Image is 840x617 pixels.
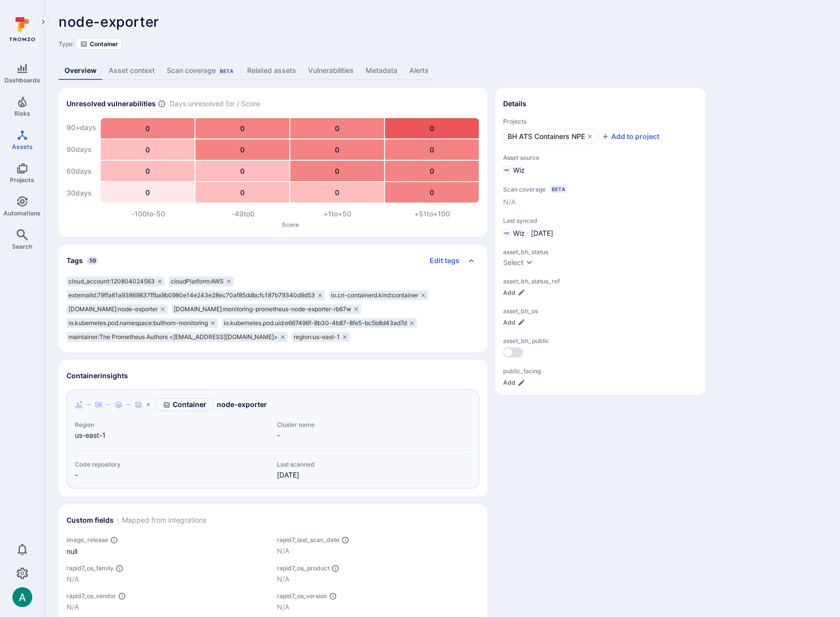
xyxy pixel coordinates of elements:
a: node-exporter [217,400,267,410]
p: · [527,228,529,238]
div: Asset tabs [59,62,826,80]
div: 0 [290,139,384,160]
div: 0 [290,161,384,181]
span: asset_bh_status_ref [503,277,698,285]
div: Collapse tags [59,245,487,276]
span: externalId:79ffa61a93869837ffba9b0980e14e243e28ec70af85ddbcfc187b79340d9d53 [68,291,315,299]
span: [DATE] [277,470,471,480]
div: 0 [385,118,479,138]
div: 0 [290,118,384,138]
div: 90 days [66,139,96,159]
span: [DATE] [531,228,553,238]
div: Select [503,258,523,268]
div: 0 [101,139,194,160]
div: Scan coverage [167,66,235,75]
div: Beta [218,67,235,75]
p: N/A [66,602,269,612]
div: externalId:79ffa61a93869837ffba9b0980e14e243e28ec70af85ddbcfc187b79340d9d53 [66,290,325,300]
button: Add [503,319,525,326]
span: [DOMAIN_NAME]:monitoring-prometheus-node-exporter-rb67w [174,305,351,313]
div: Beta [550,185,567,193]
div: Wiz [503,165,525,175]
span: asset_bh_public [503,337,698,344]
p: N/A [277,602,479,612]
span: asset_bh_status [503,248,698,256]
span: Last synced [503,217,698,224]
span: cloud_account:120804024563 [68,277,155,285]
span: Days unresolved for / Score [170,99,260,109]
div: 0 [101,161,194,181]
span: Wiz [513,228,525,238]
div: 0 [195,139,289,160]
span: BH ATS Containers NPE [508,132,585,141]
span: Assets [12,143,33,150]
img: ACg8ocLSa5mPYBaXNx3eFu_EmspyJX0laNWN7cXOFirfQ7srZveEpg=s96-c [12,587,32,607]
p: Score [101,221,479,228]
div: -100 to -50 [101,209,196,219]
a: Overview [59,62,103,80]
span: Search [12,243,32,250]
button: Add [503,289,525,296]
span: rapid7_os_family [66,564,114,572]
span: Number of vulnerabilities in status ‘Open’ ‘Triaged’ and ‘In process’ divided by score and scanne... [158,99,166,109]
div: io.kubernetes.pod.namespace:bullhorn-monitoring [66,318,218,328]
span: Last scanned [277,461,471,468]
span: 10 [87,257,98,265]
button: Expand navigation menu [37,16,49,28]
button: Add to project [601,132,659,141]
a: Asset context [103,62,161,80]
div: +51 to +100 [385,209,480,219]
span: Mapped from integrations [122,515,206,525]
span: Projects [10,176,34,184]
a: Vulnerabilities [302,62,360,80]
span: public_facing [503,367,698,375]
div: io.cri-containerd.kind:container [329,290,428,300]
span: Container [90,40,118,48]
span: Projects [503,118,698,125]
div: 90+ days [66,118,96,137]
span: rapid7_os_product [277,564,329,572]
span: region:us-east-1 [294,333,340,341]
div: null [66,546,269,556]
div: 0 [101,118,194,138]
span: Code repository [75,461,269,468]
button: Select [503,258,533,268]
div: 0 [385,161,479,181]
a: Metadata [360,62,403,80]
span: [DOMAIN_NAME]:node-exporter [68,305,158,313]
h2: Tags [66,256,83,266]
div: [DOMAIN_NAME]:node-exporter [66,304,168,314]
h2: Unresolved vulnerabilities [66,99,156,109]
div: -49 to 0 [196,209,291,219]
div: Arjan Dehar [12,587,32,607]
span: node-exporter [59,13,159,30]
div: maintainer:The Prometheus Authors <[EMAIL_ADDRESS][DOMAIN_NAME]> [66,332,288,342]
span: cloudPlatform:AWS [171,277,224,285]
div: 0 [101,182,194,203]
span: io.kubernetes.pod.uid:e667496f-8b30-4b87-8fe5-bc5b8d43ad7d [224,319,407,327]
span: Automations [3,209,41,217]
span: - [75,470,269,480]
div: 30 days [66,183,96,203]
span: asset_bh_os [503,307,698,315]
a: BH ATS Containers NPE [503,129,597,144]
span: rapid7_os_vendor [66,592,116,600]
button: Add [503,379,525,386]
span: - [277,430,471,440]
div: io.kubernetes.pod.uid:e667496f-8b30-4b87-8fe5-bc5b8d43ad7d [222,318,417,328]
div: 0 [195,182,289,203]
p: N/A [277,574,479,584]
div: 0 [385,139,479,160]
button: Edit tags [422,253,459,269]
span: Dashboards [4,76,40,84]
span: Type: [59,40,74,48]
div: 0 [385,182,479,203]
div: 60 days [66,161,96,181]
p: N/A [66,574,269,584]
span: Region [75,421,269,428]
div: +1 to +50 [290,209,385,219]
span: N/A [503,197,516,207]
a: Alerts [403,62,435,80]
span: maintainer:The Prometheus Authors <[EMAIL_ADDRESS][DOMAIN_NAME]> [68,333,278,341]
